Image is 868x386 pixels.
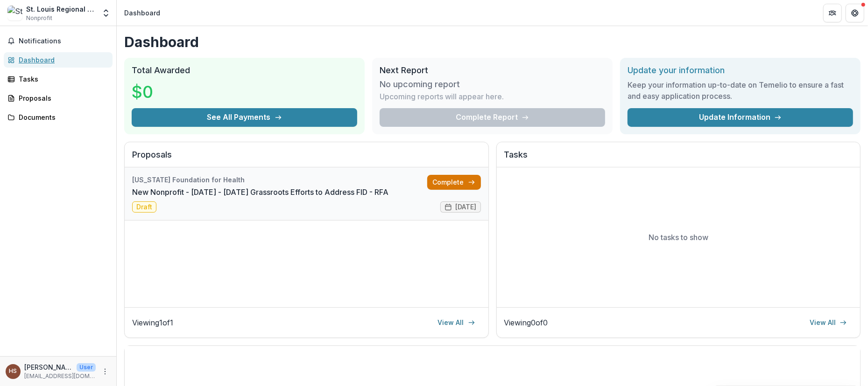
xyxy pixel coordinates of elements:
button: Open entity switcher [99,4,113,22]
a: Complete [427,175,481,190]
p: [EMAIL_ADDRESS][DOMAIN_NAME] [24,372,96,380]
span: Nonprofit [26,14,52,22]
h1: Dashboard [124,34,861,50]
a: Update Information [628,108,853,127]
span: Notifications [19,37,109,45]
a: Proposals [4,90,113,106]
div: Hannah Schleicher [9,368,17,374]
img: St. Louis Regional Suicide Prevention Coalition [7,6,22,21]
div: Documents [19,112,105,122]
a: Documents [4,110,113,125]
h2: Total Awarded [132,65,357,76]
button: Get Help [846,4,864,22]
p: Viewing 0 of 0 [504,317,548,328]
button: See All Payments [132,108,357,127]
h2: Proposals [132,150,481,167]
div: Dashboard [124,8,160,18]
p: [PERSON_NAME] [24,362,73,372]
h2: Tasks [504,150,853,167]
button: Notifications [4,34,113,48]
a: View All [432,315,481,330]
h2: Next Report [380,65,605,76]
div: St. Louis Regional Suicide Prevention Coalition [26,4,96,14]
p: No tasks to show [649,232,708,243]
div: Dashboard [19,55,105,65]
a: Tasks [4,71,113,87]
h3: Keep your information up-to-date on Temelio to ensure a fast and easy application process. [628,79,853,102]
nav: breadcrumb [120,6,164,20]
button: More [99,366,111,377]
a: New Nonprofit - [DATE] - [DATE] Grassroots Efforts to Address FID - RFA [132,186,388,198]
h2: Update your information [628,65,853,76]
a: View All [804,315,853,330]
button: Partners [823,4,842,22]
div: Proposals [19,93,105,103]
div: Tasks [19,74,105,84]
a: Dashboard [4,52,113,68]
p: Viewing 1 of 1 [132,317,173,328]
h3: No upcoming report [380,79,460,90]
p: Upcoming reports will appear here. [380,91,504,102]
p: User [77,363,96,372]
h3: $0 [132,79,202,104]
